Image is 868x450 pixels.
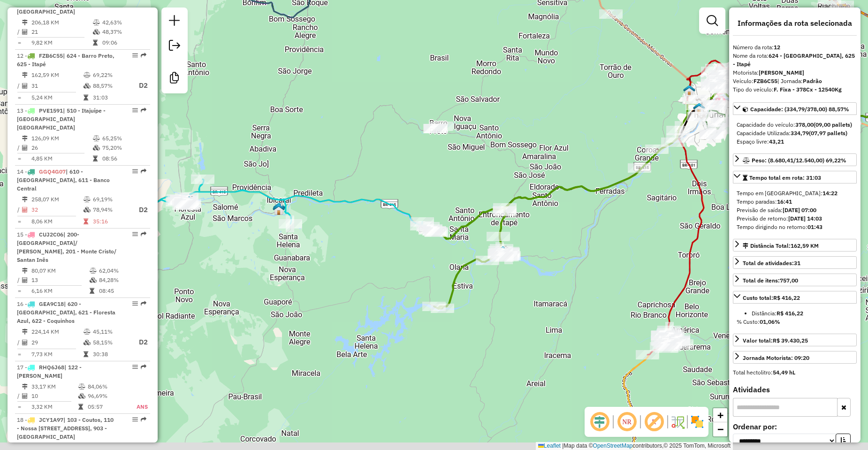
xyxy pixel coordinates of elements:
[773,337,808,344] strong: R$ 39.430,25
[733,52,857,69] div: Nome da rota:
[593,442,633,449] a: OpenStreetMap
[822,190,838,197] strong: 14:22
[84,83,91,89] i: % de utilização da cubagem
[693,102,705,114] img: PA Itabuna
[17,107,106,131] span: | 510 - Itajuípe - [GEOGRAPHIC_DATA] [GEOGRAPHIC_DATA]
[132,107,138,113] em: Opções
[31,217,83,226] td: 8,06 KM
[737,129,853,137] div: Capacidade Utilizada:
[733,385,857,394] h4: Atividades
[743,259,800,267] span: Total de atividades:
[141,53,146,58] em: Rota exportada
[737,189,853,198] div: Tempo em [GEOGRAPHIC_DATA]:
[17,402,22,412] td: =
[39,52,63,59] span: FZB6C55
[84,72,91,78] i: % de utilização do peso
[99,275,146,285] td: 84,28%
[737,318,853,326] div: % Custo:
[733,239,857,252] a: Distância Total:162,59 KM
[791,130,809,137] strong: 334,79
[31,286,89,296] td: 6,16 KM
[132,168,138,174] em: Opções
[498,247,510,259] img: WCL Itapé
[733,85,857,94] div: Tipo do veículo:
[737,121,853,129] div: Capacidade do veículo:
[39,168,66,175] span: GGQ4G07
[752,309,853,318] li: Distância:
[17,231,116,263] span: 15 -
[814,121,852,128] strong: (09,00 pallets)
[783,206,816,214] strong: [DATE] 07:00
[31,18,92,27] td: 206,18 KM
[131,205,148,215] p: D2
[733,171,857,183] a: Tempo total em rota: 31:03
[737,198,853,206] div: Tempo paradas:
[743,294,800,302] div: Custo total:
[17,27,22,37] td: /
[132,231,138,237] em: Opções
[750,106,849,113] span: Capacidade: (334,79/378,00) 88,57%
[31,402,78,412] td: 3,32 KM
[733,19,857,28] h4: Informações da rota selecionada
[17,52,114,68] span: 12 -
[794,259,800,267] strong: 31
[22,20,28,25] i: Distância Total
[733,77,857,85] div: Veículo:
[99,266,146,275] td: 62,04%
[90,277,97,283] i: % de utilização da cubagem
[752,157,846,164] span: Peso: (8.680,41/12.540,00) 69,22%
[273,202,285,214] img: WCL Ibicaraí
[165,36,184,57] a: Exportar sessão
[93,40,98,46] i: Tempo total em rota
[497,245,509,258] img: PA Itapé
[733,351,857,364] a: Jornada Motorista: 09:20
[17,416,114,440] span: | 103 - Coutos, 110 - Nossa [STREET_ADDRESS], 903 - [GEOGRAPHIC_DATA]
[643,411,665,433] span: Exibir rótulo
[93,136,100,141] i: % de utilização do peso
[424,124,448,133] div: Atividade não roteirizada - BEATRIZ FARIAS SANTOS
[777,77,822,84] span: | Jornada:
[17,231,116,263] span: | 200- [GEOGRAPHIC_DATA]/ [PERSON_NAME], 201 - Monte Cristo/ Santan Inês
[141,107,146,113] em: Rota exportada
[791,242,819,249] span: 162,59 KM
[102,18,146,27] td: 42,63%
[131,80,148,91] p: D2
[733,421,857,432] label: Ordenar por:
[99,286,146,296] td: 08:45
[22,340,28,345] i: Total de Atividades
[17,364,82,379] span: | 122 - [PERSON_NAME]
[31,27,92,37] td: 21
[17,416,114,440] span: 18 -
[102,134,146,143] td: 65,25%
[743,354,809,362] div: Jornada Motorista: 09:20
[141,231,146,237] em: Rota exportada
[87,382,126,391] td: 84,06%
[733,305,857,330] div: Custo total:R$ 416,22
[733,368,857,377] div: Total hectolitro:
[31,38,92,47] td: 9,82 KM
[17,38,22,47] td: =
[132,364,138,370] em: Opções
[92,336,130,348] td: 58,15%
[17,168,110,192] span: 14 -
[713,422,727,436] a: Zoom out
[84,95,88,100] i: Tempo total em rota
[90,288,94,294] i: Tempo total em rota
[777,310,803,317] strong: R$ 416,22
[795,121,814,128] strong: 378,00
[733,334,857,346] a: Valor total:R$ 39.430,25
[733,117,857,150] div: Capacidade: (334,79/378,00) 88,57%
[737,223,853,231] div: Tempo dirigindo no retorno:
[31,80,83,92] td: 31
[273,203,285,215] img: PA Ibicaraí
[733,291,857,304] a: Custo total:R$ 416,22
[17,336,22,348] td: /
[733,153,857,166] a: Peso: (8.680,41/12.540,00) 69,22%
[102,143,146,153] td: 75,20%
[17,168,110,192] span: | 610 - [GEOGRAPHIC_DATA], 611 - Banco Central
[538,442,561,449] a: Leaflet
[17,107,106,131] span: 13 -
[22,329,28,335] i: Distância Total
[31,266,89,275] td: 80,07 KM
[17,364,82,379] span: 17 -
